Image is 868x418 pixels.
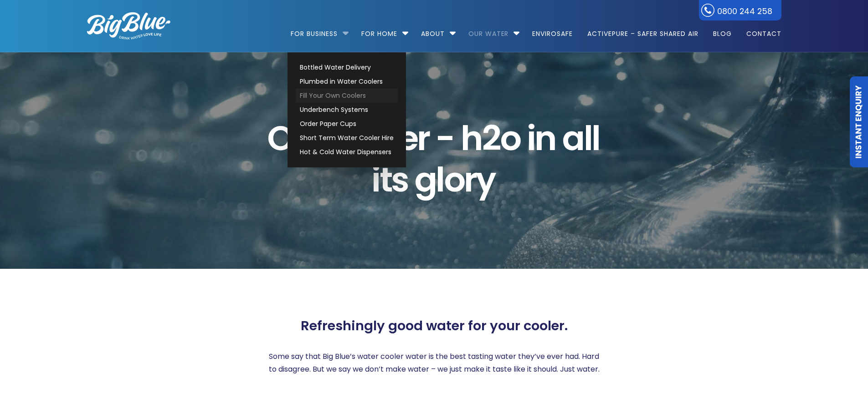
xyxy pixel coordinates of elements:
[301,318,568,334] span: Refreshingly good water for your cooler.
[850,76,868,167] a: Instant Enquiry
[436,159,443,200] span: l
[87,12,170,40] img: logo
[562,118,583,159] span: a
[296,131,398,145] a: Short Term Water Cooler Hire
[296,117,398,131] a: Order Paper Cups
[398,118,417,159] span: e
[591,118,599,159] span: l
[500,118,520,159] span: o
[461,118,482,159] span: h
[584,118,591,159] span: l
[265,350,604,376] p: Some say that Big Blue’s water cooler water is the best tasting water they’ve ever had. Hard to d...
[417,118,429,159] span: r
[482,118,500,159] span: 2
[808,358,855,405] iframe: Chatbot
[534,118,555,159] span: n
[371,159,379,200] span: i
[296,103,398,117] a: Underbench Systems
[464,159,476,200] span: r
[296,60,398,75] a: Bottled Water Delivery
[380,159,391,200] span: t
[296,75,398,89] a: Plumbed in Water Coolers
[391,159,408,200] span: s
[444,159,464,200] span: o
[476,159,494,200] span: y
[436,118,454,159] span: -
[296,145,398,159] a: Hot & Cold Water Dispensers
[415,159,436,200] span: g
[527,118,534,159] span: i
[296,89,398,103] a: Fill Your Own Coolers
[267,118,292,159] span: O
